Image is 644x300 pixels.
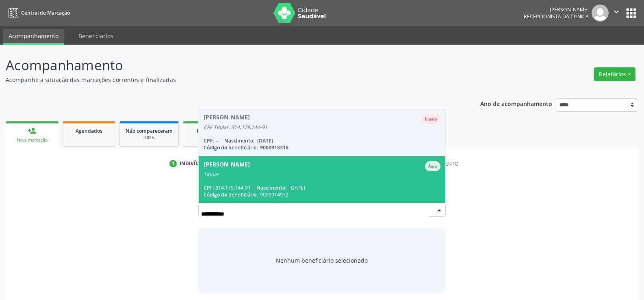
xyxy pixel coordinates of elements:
span: Não compareceram [126,127,173,134]
div: [PERSON_NAME] [524,6,589,13]
a: Acompanhamento [3,29,64,45]
div: 2025 [189,135,230,141]
div: 314.179.144-91 [204,184,440,191]
p: Acompanhe a situação das marcações correntes e finalizadas [6,76,449,84]
div: person_add [28,126,37,135]
small: Ativo [428,164,437,169]
button:  [609,4,624,22]
span: CPF: [204,184,214,191]
span: Resolvidos [197,127,222,134]
div: Titular [204,171,440,178]
div: Indivíduo [180,160,207,167]
span: Central de Marcação [21,9,70,16]
span: Nascimento: [256,184,286,191]
span: Recepcionista da clínica [524,13,589,20]
div: 1 [169,160,177,167]
span: Código do beneficiário: [204,191,258,198]
a: Beneficiários [73,29,119,43]
button: Relatórios [594,67,635,81]
div: 2025 [126,135,173,141]
span: Agendados [76,127,102,134]
div: Nova marcação [11,137,53,143]
span: [DATE] [289,184,305,191]
p: Ano de acompanhamento [480,98,552,108]
button: apps [624,6,638,20]
p: Acompanhamento [6,55,449,76]
img: img [592,4,609,22]
a: Central de Marcação [6,6,70,19]
span: Nenhum beneficiário selecionado [276,256,368,265]
i:  [612,7,621,16]
span: 9000914972 [260,191,288,198]
div: [PERSON_NAME] [204,161,250,171]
